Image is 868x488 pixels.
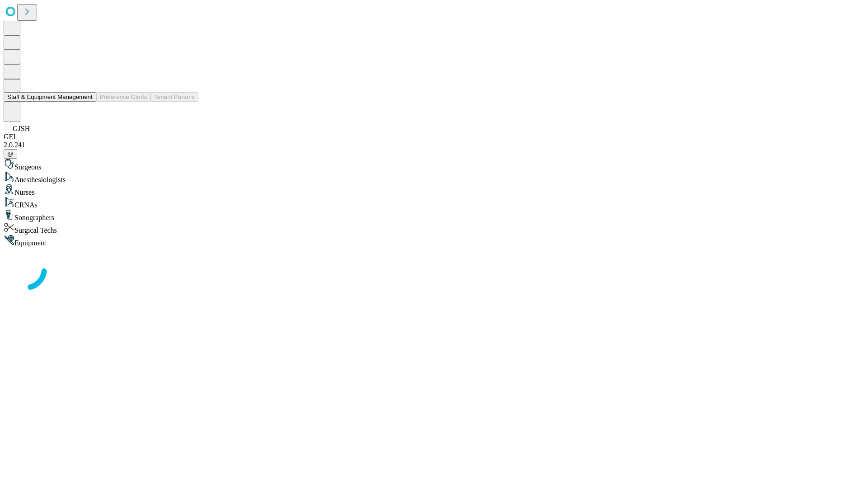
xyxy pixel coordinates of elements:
[151,92,198,102] button: Tenant Params
[4,171,864,184] div: Anesthesiologists
[96,92,151,102] button: Preference Cards
[13,125,30,132] span: GJSH
[4,235,864,247] div: Equipment
[4,209,864,222] div: Sonographers
[4,197,864,209] div: CRNAs
[4,133,864,141] div: GEI
[7,150,14,157] span: @
[4,92,96,102] button: Staff & Equipment Management
[4,222,864,235] div: Surgical Techs
[4,149,17,159] button: @
[4,141,864,149] div: 2.0.241
[4,184,864,197] div: Nurses
[4,159,864,171] div: Surgeons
